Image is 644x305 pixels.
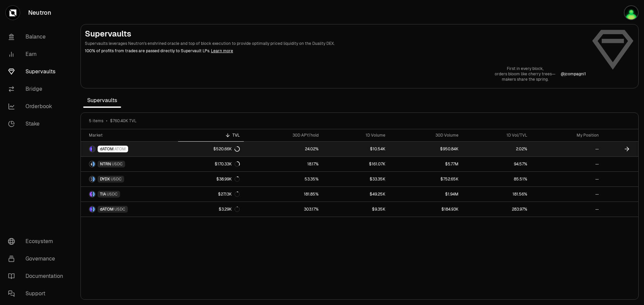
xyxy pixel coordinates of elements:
[323,157,389,171] a: $161.07K
[81,172,178,186] a: DYDX LogoUSDC LogoDYDXUSDC
[463,142,531,156] a: 2.02%
[178,172,244,186] a: $38.99K
[90,146,92,152] img: dATOM Logo
[463,187,531,202] a: 181.56%
[216,176,240,182] div: $38.99K
[393,133,459,138] div: 30D Volume
[463,202,531,217] a: 283.97%
[100,146,114,152] span: dATOM
[248,133,319,138] div: 30D APY/hold
[110,118,137,124] span: $760.40K TVL
[531,172,602,186] a: --
[244,172,323,186] a: 53.35%
[389,187,463,202] a: $1.94M
[3,63,72,80] a: Supervaults
[85,48,586,54] p: 100% of profits from trades are passed directly to Supervault LPs.
[218,192,240,197] div: $27.13K
[83,94,121,107] span: Supervaults
[3,233,72,250] a: Ecosystem
[323,142,389,156] a: $10.54K
[178,202,244,217] a: $3.29K
[3,80,72,98] a: Bridge
[81,202,178,217] a: dATOM LogoUSDC LogodATOMUSDC
[3,115,72,133] a: Stake
[90,161,92,167] img: NTRN Logo
[85,28,586,39] h2: Supervaults
[89,133,174,138] div: Market
[111,176,122,182] span: USDC
[3,28,72,46] a: Balance
[463,172,531,186] a: 85.51%
[244,202,323,217] a: 303.17%
[114,207,125,212] span: USDC
[93,176,95,182] img: USDC Logo
[323,187,389,202] a: $49.25K
[531,187,602,202] a: --
[3,268,72,285] a: Documentation
[323,202,389,217] a: $9.35K
[389,172,463,186] a: $752.65K
[90,176,92,182] img: DYDX Logo
[624,5,639,20] img: Tia
[90,207,92,212] img: dATOM Logo
[495,66,555,82] a: First in every block,orders bloom like cherry trees—makers share the spring.
[93,161,95,167] img: USDC Logo
[495,77,555,82] p: makers share the spring.
[81,157,178,171] a: NTRN LogoUSDC LogoNTRNUSDC
[323,172,389,186] a: $33.35K
[93,146,95,152] img: ATOM Logo
[100,176,110,182] span: DYDX
[107,192,118,197] span: USDC
[3,98,72,115] a: Orderbook
[3,285,72,302] a: Support
[463,157,531,171] a: 94.57%
[100,192,106,197] span: TIA
[81,142,178,156] a: dATOM LogoATOM LogodATOMATOM
[213,146,240,152] div: $520.66K
[211,48,233,54] a: Learn more
[495,71,555,77] p: orders bloom like cherry trees—
[495,66,555,71] p: First in every block,
[182,133,239,138] div: TVL
[244,142,323,156] a: 24.02%
[535,133,598,138] div: My Position
[178,142,244,156] a: $520.66K
[3,250,72,268] a: Governance
[531,142,602,156] a: --
[112,161,123,167] span: USDC
[85,41,586,47] p: Supervaults leverages Neutron's enshrined oracle and top of block execution to provide optimally ...
[531,202,602,217] a: --
[561,71,586,77] p: @ jcompagni1
[561,71,586,77] a: @jcompagni1
[89,118,103,124] span: 5 items
[3,46,72,63] a: Earn
[327,133,385,138] div: 1D Volume
[531,157,602,171] a: --
[244,187,323,202] a: 181.85%
[389,157,463,171] a: $5.77M
[178,187,244,202] a: $27.13K
[389,202,463,217] a: $184.93K
[389,142,463,156] a: $950.84K
[219,207,240,212] div: $3.29K
[93,192,95,197] img: USDC Logo
[93,207,95,212] img: USDC Logo
[100,207,114,212] span: dATOM
[114,146,126,152] span: ATOM
[215,161,240,167] div: $170.33K
[467,133,527,138] div: 1D Vol/TVL
[81,187,178,202] a: TIA LogoUSDC LogoTIAUSDC
[90,192,92,197] img: TIA Logo
[100,161,111,167] span: NTRN
[244,157,323,171] a: 18.17%
[178,157,244,171] a: $170.33K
